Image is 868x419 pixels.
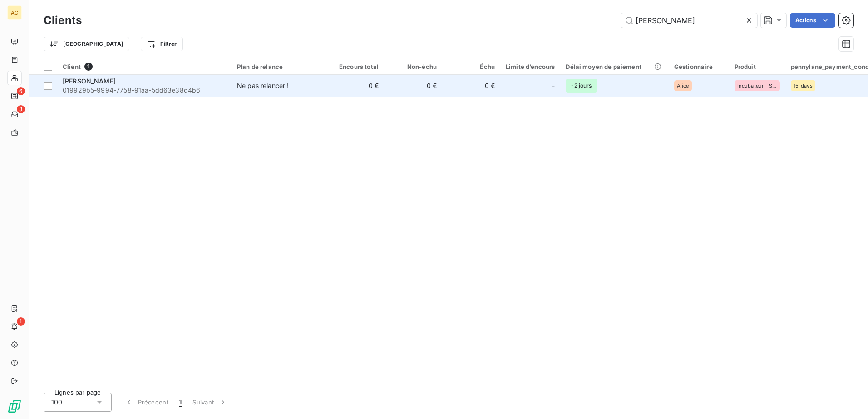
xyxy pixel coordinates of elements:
img: Logo LeanPay [7,399,22,414]
span: 1 [17,317,25,326]
span: 6 [17,87,25,95]
button: Précédent [119,393,174,412]
span: Incubateur - Solo [737,83,777,88]
span: -2 jours [566,79,597,93]
div: Produit [735,63,780,70]
td: 0 € [384,75,442,97]
div: Limite d’encours [506,63,555,70]
button: Filtrer [141,37,182,51]
span: - [552,81,555,90]
div: Ne pas relancer ! [237,81,289,90]
span: 3 [17,105,25,113]
span: Client [63,63,81,70]
div: Plan de relance [237,63,321,70]
div: Non-échu [390,63,437,70]
td: 0 € [442,75,500,97]
iframe: Intercom live chat [837,388,859,410]
div: Gestionnaire [674,63,724,70]
span: 1 [179,398,182,407]
span: [PERSON_NAME] [63,77,116,85]
span: 100 [51,398,62,407]
div: Délai moyen de paiement [566,63,663,70]
button: Suivant [187,393,233,412]
span: 019929b5-9994-7758-91aa-5dd63e38d4b6 [63,86,226,95]
button: 1 [174,393,187,412]
span: 15_days [794,83,813,88]
div: Échu [448,63,495,70]
td: 0 € [326,75,384,97]
span: Alice [677,83,689,88]
button: Actions [790,13,835,28]
button: [GEOGRAPHIC_DATA] [44,37,129,51]
div: AC [7,5,22,20]
h3: Clients [44,12,82,29]
div: Encours total [331,63,379,70]
span: 1 [84,63,93,71]
input: Rechercher [621,13,757,28]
